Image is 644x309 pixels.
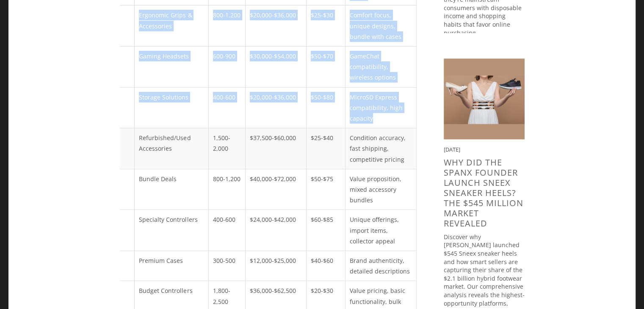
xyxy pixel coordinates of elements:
td: $50-$75 [306,169,345,210]
td: 600-900 [209,46,246,87]
td: $50-$70 [306,46,345,87]
td: 800-1,200 [209,6,246,47]
img: Why Did the Spanx Founder launch Sneex Sneaker Heels? The $545 Million Market Revealed [444,58,525,139]
td: $60-$85 [306,210,345,251]
td: Comfort focus, unique designs, bundle with cases [345,6,416,47]
td: Gaming Headsets [135,46,209,87]
td: Premium Cases [135,251,209,281]
td: $12,000-$25,000 [246,251,307,281]
td: 800-1,200 [209,169,246,210]
td: Condition accuracy, fast shipping, competitive pricing [345,128,416,169]
td: Refurbished/Used Accessories [135,128,209,169]
td: Storage Solutions [135,87,209,128]
td: $30,000-$54,000 [246,46,307,87]
td: $20,000-$36,000 [246,87,307,128]
td: $50-$80 [306,87,345,128]
td: Bundle Deals [135,169,209,210]
td: $40,000-$72,000 [246,169,307,210]
td: Specialty Controllers [135,210,209,251]
td: Brand authenticity, detailed descriptions [345,251,416,281]
a: Why Did the Spanx Founder launch Sneex Sneaker Heels? The $545 Million Market Revealed [444,157,523,229]
td: 300-500 [209,251,246,281]
td: 400-600 [209,87,246,128]
td: 1,500-2,000 [209,128,246,169]
td: GameChat compatibility, wireless options [345,46,416,87]
td: $37,500-$60,000 [246,128,307,169]
td: $40-$60 [306,251,345,281]
td: Ergonomic Grips & Accessories [135,6,209,47]
td: Unique offerings, import items, collector appeal [345,210,416,251]
td: $24,000-$42,000 [246,210,307,251]
td: 400-600 [209,210,246,251]
td: MicroSD Express compatibility, high capacity [345,87,416,128]
td: $20,000-$36,000 [246,6,307,47]
time: [DATE] [444,146,460,153]
td: $25-$30 [306,6,345,47]
td: $25-$40 [306,128,345,169]
td: Value proposition, mixed accessory bundles [345,169,416,210]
